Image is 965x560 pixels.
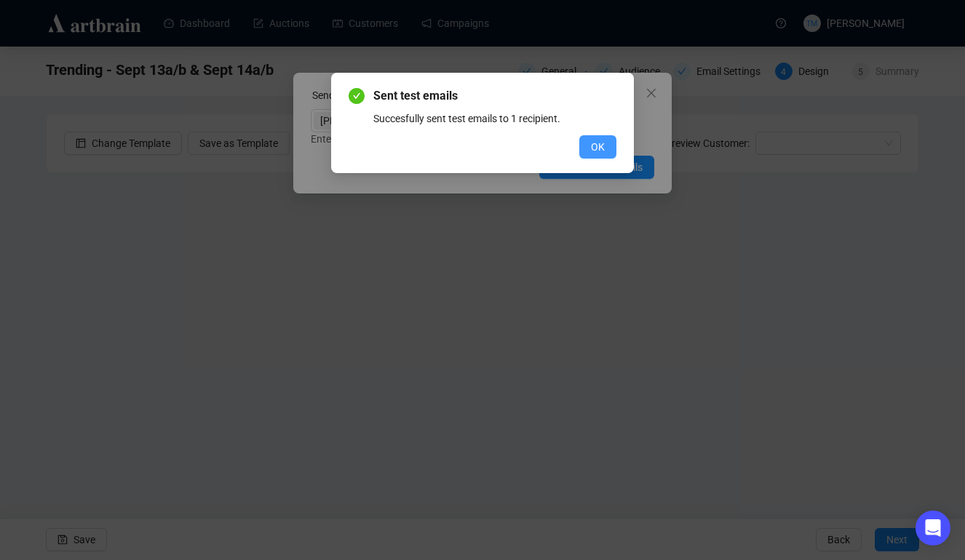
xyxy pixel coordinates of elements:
span: Sent test emails [373,87,616,105]
span: OK [591,139,605,155]
span: check-circle [349,88,365,104]
div: Succesfully sent test emails to 1 recipient. [373,111,616,127]
button: OK [579,135,616,159]
div: Open Intercom Messenger [916,511,950,545]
